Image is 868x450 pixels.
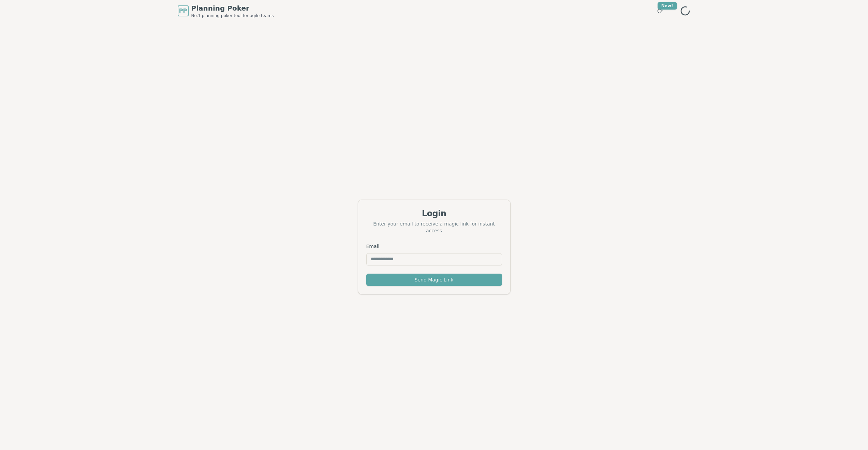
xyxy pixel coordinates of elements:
[178,3,274,18] a: PPPlanning PokerNo.1 planning poker tool for agile teams
[366,208,502,219] div: Login
[366,274,502,286] button: Send Magic Link
[654,5,666,17] button: New!
[366,244,380,249] label: Email
[191,13,274,18] span: No.1 planning poker tool for agile teams
[658,2,677,10] div: New!
[179,7,187,15] span: PP
[366,220,502,234] div: Enter your email to receive a magic link for instant access
[191,3,274,13] span: Planning Poker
